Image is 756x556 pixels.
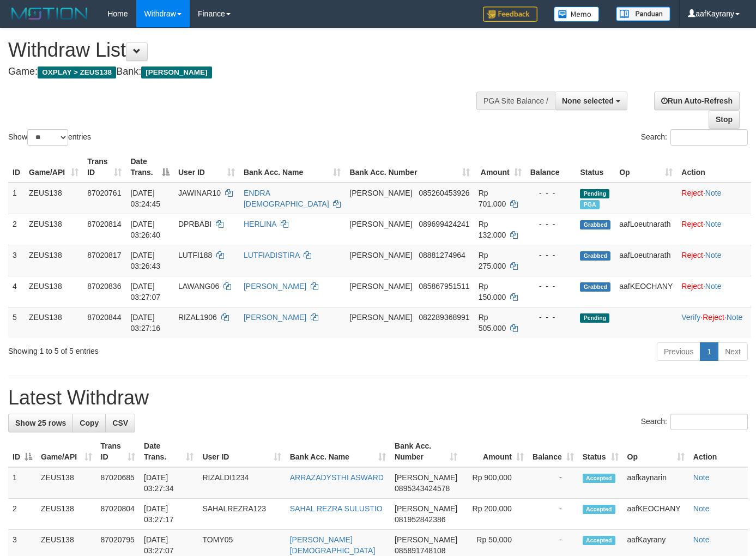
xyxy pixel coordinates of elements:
[530,312,572,323] div: - - -
[174,152,239,183] th: User ID: activate to sort column ascending
[345,152,474,183] th: Bank Acc. Number: activate to sort column ascending
[677,276,751,307] td: ·
[140,499,198,530] td: [DATE] 03:27:17
[8,5,91,22] img: MOTION_logo.png
[25,152,83,183] th: Game/API: activate to sort column ascending
[244,189,329,208] a: ENDRA [DEMOGRAPHIC_DATA]
[615,276,677,307] td: aafKEOCHANY
[705,189,722,197] a: Note
[8,214,25,245] td: 2
[479,313,506,333] span: Rp 505.000
[126,152,173,183] th: Date Trans.: activate to sort column descending
[349,189,412,197] span: [PERSON_NAME]
[580,251,610,261] span: Grabbed
[623,436,689,467] th: Op: activate to sort column ascending
[87,220,121,228] span: 87020814
[105,414,135,432] a: CSV
[462,467,528,499] td: Rp 900,000
[479,282,506,301] span: Rp 150.000
[244,220,276,228] a: HERLINA
[349,220,412,228] span: [PERSON_NAME]
[37,467,96,499] td: ZEUS138
[8,129,91,146] label: Show entries
[616,7,670,21] img: panduan.png
[83,152,126,183] th: Trans ID: activate to sort column ascending
[395,484,450,493] span: Copy 0895343424578 to clipboard
[576,152,615,183] th: Status
[483,7,537,22] img: Feedback.jpg
[476,92,555,110] div: PGA Site Balance /
[130,189,160,208] span: [DATE] 03:24:45
[705,282,722,291] a: Note
[681,251,703,259] a: Reject
[580,189,609,198] span: Pending
[8,245,25,276] td: 3
[349,313,412,322] span: [PERSON_NAME]
[700,342,718,361] a: 1
[528,499,578,530] td: -
[390,436,462,467] th: Bank Acc. Number: activate to sort column ascending
[38,67,116,78] span: OXPLAY > ZEUS138
[677,245,751,276] td: ·
[462,436,528,467] th: Amount: activate to sort column ascending
[528,467,578,499] td: -
[96,436,140,467] th: Trans ID: activate to sort column ascending
[8,276,25,307] td: 4
[8,67,493,77] h4: Game: Bank:
[641,414,748,430] label: Search:
[395,504,457,513] span: [PERSON_NAME]
[37,436,96,467] th: Game/API: activate to sort column ascending
[705,251,722,259] a: Note
[526,152,576,183] th: Balance
[178,220,211,228] span: DPRBABI
[198,467,285,499] td: RIZALDI1234
[130,282,160,301] span: [DATE] 03:27:07
[623,499,689,530] td: aafKEOCHANY
[286,436,390,467] th: Bank Acc. Name: activate to sort column ascending
[27,129,68,146] select: Showentries
[474,152,526,183] th: Amount: activate to sort column ascending
[583,536,615,545] span: Accepted
[290,535,376,555] a: [PERSON_NAME][DEMOGRAPHIC_DATA]
[290,473,384,482] a: ARRAZADYSTHI ASWARD
[8,467,37,499] td: 1
[530,219,572,229] div: - - -
[703,313,724,322] a: Reject
[178,251,212,259] span: LUTFI188
[130,313,160,333] span: [DATE] 03:27:16
[657,342,700,361] a: Previous
[419,251,465,259] span: Copy 08881274964 to clipboard
[87,282,121,291] span: 87020836
[705,220,722,228] a: Note
[681,220,703,228] a: Reject
[25,276,83,307] td: ZEUS138
[670,129,748,146] input: Search:
[530,250,572,261] div: - - -
[8,39,493,61] h1: Withdraw List
[677,307,751,338] td: · ·
[141,67,211,78] span: [PERSON_NAME]
[677,152,751,183] th: Action
[580,220,610,229] span: Grabbed
[112,419,128,427] span: CSV
[693,473,710,482] a: Note
[96,467,140,499] td: 87020685
[239,152,345,183] th: Bank Acc. Name: activate to sort column ascending
[479,251,506,270] span: Rp 275.000
[140,436,198,467] th: Date Trans.: activate to sort column ascending
[244,251,300,259] a: LUTFIADISTIRA
[615,214,677,245] td: aafLoeutnarath
[580,200,599,209] span: Marked by aafkaynarin
[15,419,66,427] span: Show 25 rows
[8,436,37,467] th: ID: activate to sort column descending
[419,220,469,228] span: Copy 089699424241 to clipboard
[583,505,615,514] span: Accepted
[290,504,383,513] a: SAHAL REZRA SULUSTIO
[419,282,469,291] span: Copy 085867951511 to clipboard
[555,92,627,110] button: None selected
[25,245,83,276] td: ZEUS138
[87,251,121,259] span: 87020817
[580,313,609,323] span: Pending
[244,282,306,291] a: [PERSON_NAME]
[178,313,217,322] span: RIZAL1906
